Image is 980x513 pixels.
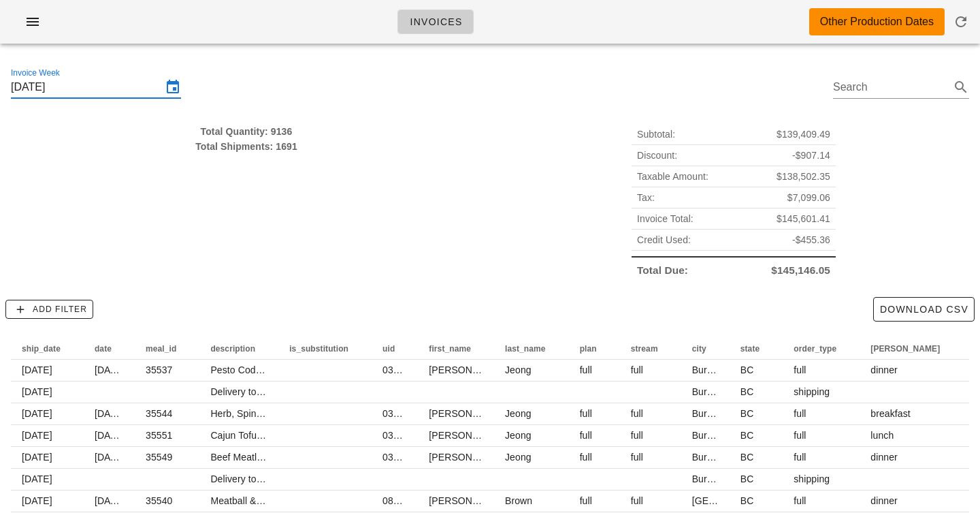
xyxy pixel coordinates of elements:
span: full [580,452,592,463]
span: -$907.14 [792,148,830,163]
span: description [210,344,255,354]
span: Burnaby [692,386,728,397]
span: lunch [870,430,894,441]
span: Beef Meatloaf with Mushroom Cream Sauce [210,452,400,463]
span: last_name [505,344,546,354]
span: 03dHCO4W2yeakbWrlnicrPtolMt1 [382,364,528,375]
th: is_substitution: Not sorted. Activate to sort ascending. [278,338,372,360]
span: 03dHCO4W2yeakbWrlnicrPtolMt1 [382,452,528,463]
span: meal_id [146,344,176,354]
span: full [580,364,592,375]
span: Jeong [505,452,532,463]
span: Delivery to Burnaby (V5C0H8) [210,473,340,484]
span: [DATE] [22,364,52,375]
span: [DATE] [22,473,52,484]
span: full [794,495,806,506]
span: full [631,364,643,375]
th: plan: Not sorted. Activate to sort ascending. [569,338,620,360]
span: BC [740,473,754,484]
span: ship_date [22,344,61,354]
span: dinner [870,364,898,375]
span: 35537 [146,364,172,375]
span: full [580,408,592,419]
span: [PERSON_NAME] [429,364,508,375]
th: meal_id: Not sorted. Activate to sort ascending. [135,338,199,360]
span: [DATE] [22,386,52,397]
span: [PERSON_NAME] [429,452,508,463]
span: [GEOGRAPHIC_DATA] [692,495,792,506]
span: 35551 [146,430,172,441]
span: Subtotal: [637,127,675,142]
span: BC [740,452,754,463]
span: Burnaby [692,473,728,484]
span: Meatball & Mozzarella Pasta [210,495,333,506]
span: [DATE] [95,364,125,375]
span: order_type [794,344,836,354]
div: Total Quantity: 9136 [11,124,482,139]
span: [DATE] [95,430,125,441]
span: full [631,430,643,441]
span: BC [740,430,754,441]
span: [DATE] [95,408,125,419]
span: full [580,495,592,506]
span: Delivery to Burnaby (V5C0H8) [210,386,340,397]
span: 35549 [146,452,172,463]
span: shipping [794,473,830,484]
th: order_type: Not sorted. Activate to sort ascending. [783,338,860,360]
span: Discount: [637,148,677,163]
th: ship_date: Not sorted. Activate to sort ascending. [11,338,84,360]
span: $145,146.05 [771,263,830,278]
span: [DATE] [22,430,52,441]
span: $139,409.49 [777,127,830,142]
span: shipping [794,386,830,397]
span: plan [580,344,597,354]
span: Brown [505,495,532,506]
span: $7,099.06 [787,190,830,205]
span: full [631,408,643,419]
span: [DATE] [22,408,52,419]
span: full [631,452,643,463]
span: is_substitution [289,344,348,354]
span: state [740,344,760,354]
span: Add Filter [12,303,87,315]
span: 03dHCO4W2yeakbWrlnicrPtolMt1 [382,430,528,441]
span: Burnaby [692,408,728,419]
span: 08HtNpkyZMdaNfog0j35Lis5a8L2 [382,495,527,506]
span: Jeong [505,408,532,419]
span: full [631,495,643,506]
span: Burnaby [692,452,728,463]
span: Pesto Cod with [PERSON_NAME] [210,364,357,375]
span: uid [382,344,395,354]
div: Other Production Dates [820,14,934,30]
th: city: Not sorted. Activate to sort ascending. [681,338,730,360]
span: [DATE] [95,452,125,463]
span: BC [740,495,754,506]
span: full [580,430,592,441]
span: first_name [429,344,471,354]
span: $138,502.35 [777,169,830,184]
span: BC [740,386,754,397]
span: [DATE] [22,495,52,506]
span: Jeong [505,364,532,375]
th: description: Not sorted. Activate to sort ascending. [199,338,278,360]
span: Burnaby [692,364,728,375]
span: full [794,430,806,441]
th: first_name: Not sorted. Activate to sort ascending. [418,338,494,360]
span: Download CSV [879,304,968,315]
div: Total Shipments: 1691 [11,139,482,154]
span: [PERSON_NAME] [429,495,508,506]
th: date: Not sorted. Activate to sort ascending. [84,338,135,360]
span: 35540 [146,495,172,506]
span: [DATE] [22,452,52,463]
span: Total Due: [637,263,688,278]
span: Cajun Tofu Quinoa Bowl with Creamy Herb Dressing [210,430,435,441]
span: Herb, Spinach & Feta Frittata [210,408,336,419]
a: Invoices [397,10,474,34]
span: 03dHCO4W2yeakbWrlnicrPtolMt1 [382,408,528,419]
th: uid: Not sorted. Activate to sort ascending. [372,338,418,360]
th: tod: Not sorted. Activate to sort ascending. [860,338,963,360]
span: full [794,408,806,419]
span: Tax: [637,190,655,205]
button: Download CSV [873,297,975,322]
span: Invoice Total: [637,211,693,226]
